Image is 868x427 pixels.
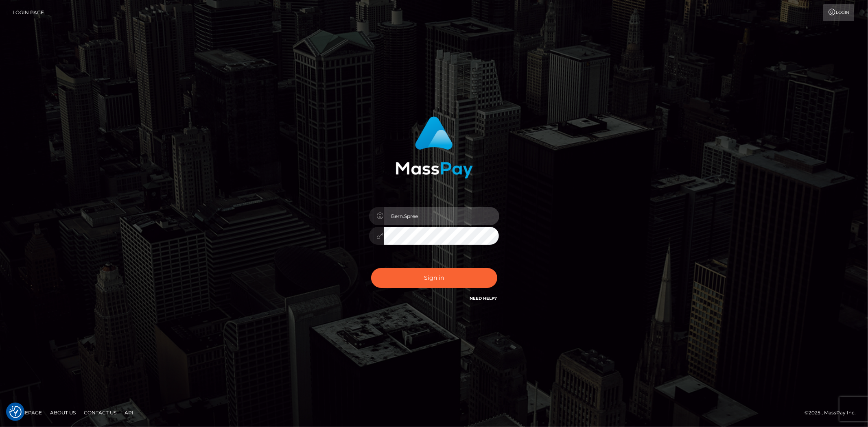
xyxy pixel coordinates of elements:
[805,408,862,417] div: © 2025 , MassPay Inc.
[396,116,473,179] img: MassPay Login
[384,207,499,225] input: Username...
[9,406,22,418] img: Revisit consent button
[9,406,22,418] button: Consent Preferences
[13,4,44,21] a: Login Page
[470,296,497,301] a: Need Help?
[371,268,497,288] button: Sign in
[9,406,45,419] a: Homepage
[47,406,79,419] a: About Us
[81,406,120,419] a: Contact Us
[121,406,137,419] a: API
[823,4,854,21] a: Login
